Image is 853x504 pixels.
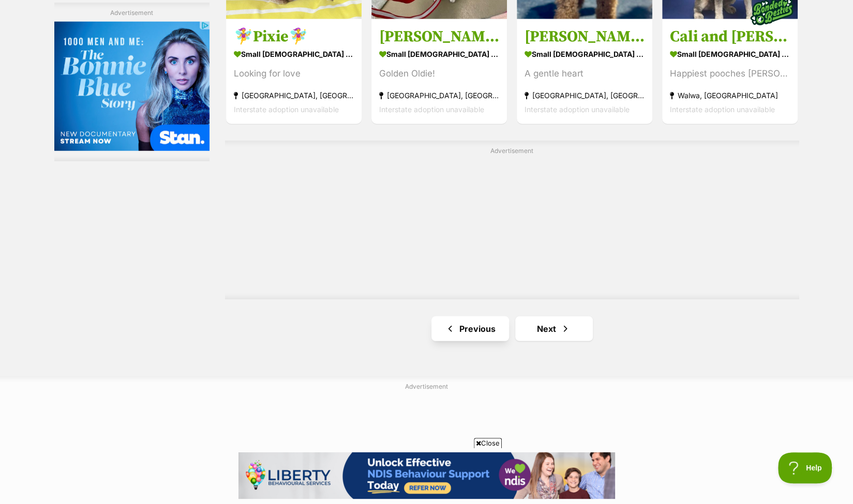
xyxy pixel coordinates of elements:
[662,19,798,124] a: Cali and [PERSON_NAME] small [DEMOGRAPHIC_DATA] Dog Happiest pooches [PERSON_NAME] Walwa, [GEOGRA...
[54,3,209,161] div: Advertisement
[525,67,645,81] div: A gentle heart
[234,105,339,114] span: Interstate adoption unavailable
[225,316,799,341] nav: Pagination
[234,88,354,102] strong: [GEOGRAPHIC_DATA], [GEOGRAPHIC_DATA]
[371,19,507,124] a: [PERSON_NAME] small [DEMOGRAPHIC_DATA] Dog Golden Oldie! [GEOGRAPHIC_DATA], [GEOGRAPHIC_DATA] Int...
[225,141,799,299] div: Advertisement
[379,88,499,102] strong: [GEOGRAPHIC_DATA], [GEOGRAPHIC_DATA]
[54,22,209,151] iframe: Advertisement
[670,105,775,114] span: Interstate adoption unavailable
[431,316,509,341] a: Previous page
[670,27,790,47] h3: Cali and [PERSON_NAME]
[379,67,499,81] div: Golden Oldie!
[670,67,790,81] div: Happiest pooches [PERSON_NAME]
[670,47,790,62] strong: small [DEMOGRAPHIC_DATA] Dog
[474,438,502,448] span: Close
[525,88,645,102] strong: [GEOGRAPHIC_DATA], [GEOGRAPHIC_DATA]
[261,160,763,289] iframe: Advertisement
[670,88,790,102] strong: Walwa, [GEOGRAPHIC_DATA]
[379,47,499,62] strong: small [DEMOGRAPHIC_DATA] Dog
[379,27,499,47] h3: [PERSON_NAME]
[525,47,645,62] strong: small [DEMOGRAPHIC_DATA] Dog
[517,19,652,124] a: [PERSON_NAME] small [DEMOGRAPHIC_DATA] Dog A gentle heart [GEOGRAPHIC_DATA], [GEOGRAPHIC_DATA] In...
[234,67,354,81] div: Looking for love
[238,452,615,499] iframe: Advertisement
[234,27,354,47] h3: 🧚‍♀️Pixie🧚‍♀️
[379,105,484,114] span: Interstate adoption unavailable
[778,452,832,483] iframe: Help Scout Beacon - Open
[226,19,362,124] a: 🧚‍♀️Pixie🧚‍♀️ small [DEMOGRAPHIC_DATA] Dog Looking for love [GEOGRAPHIC_DATA], [GEOGRAPHIC_DATA] ...
[525,27,645,47] h3: [PERSON_NAME]
[515,316,593,341] a: Next page
[234,47,354,62] strong: small [DEMOGRAPHIC_DATA] Dog
[525,105,630,114] span: Interstate adoption unavailable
